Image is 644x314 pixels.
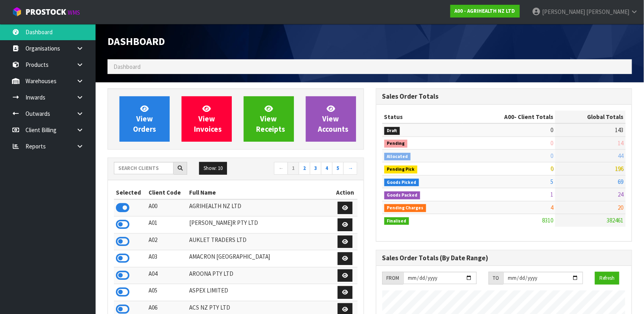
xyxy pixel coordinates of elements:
a: 2 [299,162,310,175]
td: A04 [147,267,187,284]
span: 382461 [607,216,624,224]
span: View Invoices [194,104,222,134]
td: A01 [147,216,187,234]
td: ASPEX LIMITED [187,284,333,301]
td: A00 [147,199,187,216]
span: Draft [384,127,400,135]
button: Refresh [595,272,619,285]
h3: Sales Order Totals (By Date Range) [382,254,626,262]
span: 0 [550,139,553,147]
span: 4 [550,204,553,211]
span: 196 [615,165,624,172]
span: 8310 [542,216,553,224]
strong: A00 - AGRIHEALTH NZ LTD [455,8,515,14]
a: → [343,162,357,175]
span: [PERSON_NAME] [542,8,585,16]
span: 143 [615,126,624,134]
span: 0 [550,126,553,134]
span: Dashboard [108,35,165,48]
span: Goods Picked [384,179,419,187]
a: A00 - AGRIHEALTH NZ LTD [450,5,520,18]
span: Goods Packed [384,191,421,199]
td: A03 [147,250,187,267]
a: ViewAccounts [306,96,356,142]
span: 69 [618,178,624,185]
button: Show: 10 [199,162,227,175]
th: Selected [114,186,147,199]
th: Full Name [187,186,333,199]
th: Client Code [147,186,187,199]
a: 1 [288,162,299,175]
span: 44 [618,152,624,160]
td: A02 [147,233,187,250]
th: Global Totals [555,111,626,123]
a: ViewReceipts [244,96,294,142]
span: Dashboard [114,63,141,70]
div: FROM [382,272,403,285]
span: 1 [550,191,553,198]
span: 20 [618,204,624,211]
span: View Orders [133,104,156,134]
td: AMACRON [GEOGRAPHIC_DATA] [187,250,333,267]
span: View Accounts [318,104,349,134]
th: Action [333,186,358,199]
a: ViewOrders [119,96,170,142]
td: A05 [147,284,187,301]
span: Pending Pick [384,166,418,174]
span: 5 [550,178,553,185]
span: [PERSON_NAME] [586,8,629,16]
span: Pending Charges [384,204,427,212]
h3: Sales Order Totals [382,93,626,100]
a: ← [274,162,288,175]
span: 0 [550,165,553,172]
small: WMS [68,9,80,16]
th: - Client Totals [463,111,556,123]
td: AUKLET TRADERS LTD [187,233,333,250]
span: 0 [550,152,553,160]
span: A00 [504,113,514,121]
th: Status [382,111,463,123]
img: cube-alt.png [12,7,22,17]
td: AGRIHEALTH NZ LTD [187,199,333,216]
span: View Receipts [256,104,286,134]
a: 4 [321,162,333,175]
a: 3 [310,162,321,175]
td: AROONA PTY LTD [187,267,333,284]
span: Pending [384,140,408,148]
a: 5 [332,162,344,175]
div: TO [489,272,503,285]
nav: Page navigation [242,162,358,176]
td: [PERSON_NAME]R PTY LTD [187,216,333,234]
span: 14 [618,139,624,147]
span: Finalised [384,217,409,225]
span: Allocated [384,153,411,161]
a: ViewInvoices [182,96,232,142]
span: ProStock [25,7,66,17]
span: 24 [618,191,624,198]
input: Search clients [114,162,174,174]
